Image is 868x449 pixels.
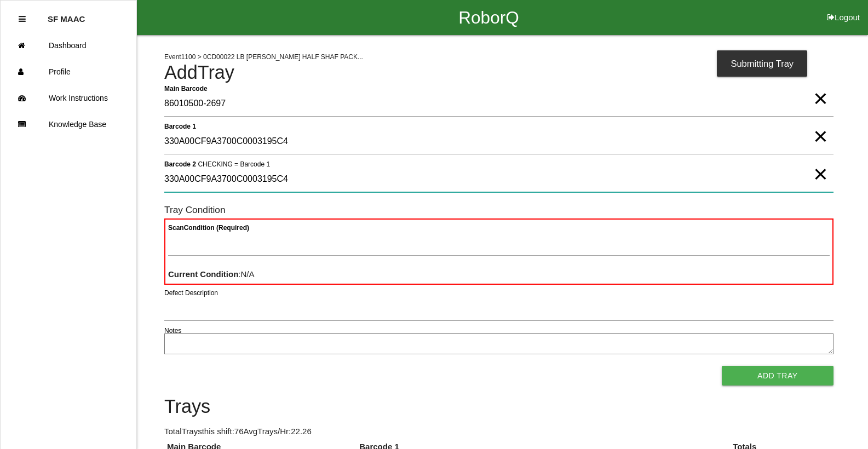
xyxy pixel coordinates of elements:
label: Notes [164,326,181,336]
button: Add Tray [722,366,833,385]
span: : N/A [168,269,255,279]
span: Clear Input [813,77,827,99]
b: Current Condition [168,269,238,279]
b: Barcode 2 [164,160,196,168]
div: Close [19,6,26,32]
p: Total Trays this shift: 76 Avg Trays /Hr: 22.26 [164,425,833,438]
a: Knowledge Base [1,111,136,137]
span: Clear Input [813,152,827,174]
h4: Trays [164,396,833,417]
h4: Add Tray [164,62,833,83]
a: Work Instructions [1,85,136,111]
b: Main Barcode [164,84,208,92]
b: Scan Condition (Required) [168,224,249,232]
label: Defect Description [164,288,218,298]
a: Profile [1,59,136,85]
div: Submitting Tray [717,50,807,77]
a: Dashboard [1,32,136,59]
span: CHECKING = Barcode 1 [198,160,270,168]
b: Barcode 1 [164,122,196,130]
span: Clear Input [813,114,827,136]
p: SF MAAC [48,6,85,24]
h6: Tray Condition [164,205,833,215]
input: Required [164,91,833,117]
span: Event 1100 > 0CD00022 LB [PERSON_NAME] HALF SHAF PACK... [164,53,363,61]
